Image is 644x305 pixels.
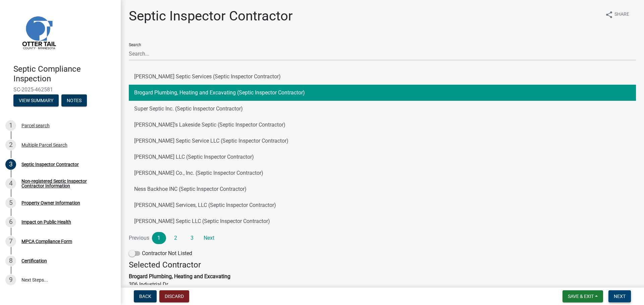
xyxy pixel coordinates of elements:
button: View Summary [13,94,59,106]
button: [PERSON_NAME] Septic Service LLC (Septic Inspector Contractor) [129,133,636,149]
button: Super Septic Inc. (Septic Inspector Contractor) [129,101,636,117]
wm-modal-confirm: Summary [13,98,59,103]
span: Next [614,294,626,299]
div: MPCA Compliance Form [21,239,72,244]
img: Otter Tail County, Minnesota [13,7,64,57]
a: 2 [169,232,183,244]
button: [PERSON_NAME] Septic Services (Septic Inspector Contractor) [129,69,636,85]
i: share [605,11,613,19]
button: Brogard Plumbing, Heating and Excavating (Septic Inspector Contractor) [129,85,636,101]
div: 9 [5,275,16,285]
button: [PERSON_NAME]'s Lakeside Septic (Septic Inspector Contractor) [129,117,636,133]
button: [PERSON_NAME] Septic LLC (Septic Inspector Contractor) [129,213,636,229]
h4: Septic Compliance Inspection [13,64,115,84]
div: Impact on Public Health [21,220,71,224]
div: 6 [5,217,16,227]
button: Save & Exit [562,290,603,302]
span: Share [614,11,629,19]
strong: Brogard Plumbing, Heating and Excavating [129,273,230,280]
div: 3 [5,159,16,170]
div: Multiple Parcel Search [21,143,67,147]
a: 1 [152,232,166,244]
button: shareShare [600,8,635,21]
span: Save & Exit [568,294,594,299]
button: Back [134,290,157,302]
button: [PERSON_NAME] Co., Inc. (Septic Inspector Contractor) [129,165,636,181]
div: Non-registered Septic Inspector Contractor Information [21,179,110,188]
nav: Page navigation [129,232,636,244]
div: 5 [5,198,16,208]
span: SC-2025-462581 [13,86,107,93]
div: 2 [5,140,16,150]
div: 1 [5,120,16,131]
button: Ness Backhoe INC (Septic Inspector Contractor) [129,181,636,197]
div: 8 [5,255,16,266]
label: Contractor Not Listed [129,249,192,257]
a: Next [202,232,216,244]
button: Next [608,290,631,302]
div: 7 [5,236,16,247]
div: 4 [5,178,16,189]
div: Certification [21,258,47,263]
wm-modal-confirm: Notes [61,98,87,103]
button: [PERSON_NAME] LLC (Septic Inspector Contractor) [129,149,636,165]
button: Discard [159,290,189,302]
div: Septic Inspector Contractor [21,162,79,167]
a: 3 [185,232,199,244]
button: [PERSON_NAME] Services, LLC (Septic Inspector Contractor) [129,197,636,213]
span: Back [139,294,151,299]
input: Search... [129,47,636,61]
div: Property Owner Information [21,201,80,205]
div: Parcel search [21,123,50,128]
h1: Septic Inspector Contractor [129,8,293,24]
button: Notes [61,94,87,106]
h4: Selected Contractor [129,260,636,270]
